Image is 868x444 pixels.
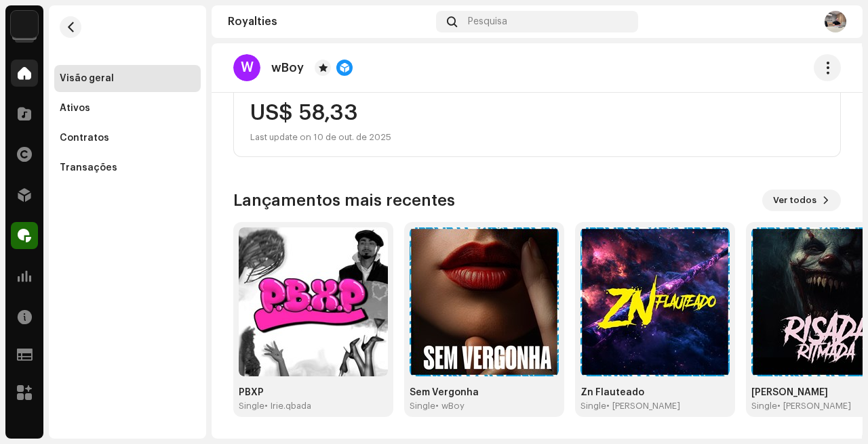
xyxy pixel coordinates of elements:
[54,154,201,181] re-m-nav-item: Transações
[751,401,777,412] div: Single
[60,162,117,173] div: Transações
[239,401,264,412] div: Single
[825,11,846,32] img: 0ba84f16-5798-4c35-affb-ab1fe2b8839d
[468,16,507,27] span: Pesquisa
[410,401,435,412] div: Single
[239,227,388,376] img: 2a5b5fd2-440c-4912-9d30-d15a5563acd2
[773,187,816,214] span: Ver todos
[228,16,431,27] div: Royalties
[239,387,388,398] div: PBXP
[264,401,311,412] div: • Irie.qbada
[580,227,730,376] img: 49abd8fe-89cb-437c-908e-446927ca3fa3
[233,190,455,211] h3: Lançamentos mais recentes
[11,11,38,38] img: 730b9dfe-18b5-4111-b483-f30b0c182d82
[435,401,465,412] div: • wBoy
[410,387,559,398] div: Sem Vergonha
[60,103,90,114] div: Ativos
[54,125,201,152] re-m-nav-item: Contratos
[777,401,851,412] div: • [PERSON_NAME]
[580,401,606,412] div: Single
[60,133,109,143] div: Contratos
[410,227,559,376] img: 20e0c847-da94-4f33-936f-a78800e089cb
[762,190,841,211] button: Ver todos
[54,65,201,92] re-m-nav-item: Visão geral
[54,95,201,122] re-m-nav-item: Ativos
[580,387,730,398] div: Zn Flauteado
[60,73,114,84] div: Visão geral
[271,61,304,75] p: wBoy
[233,54,260,81] div: W
[606,401,680,412] div: • [PERSON_NAME]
